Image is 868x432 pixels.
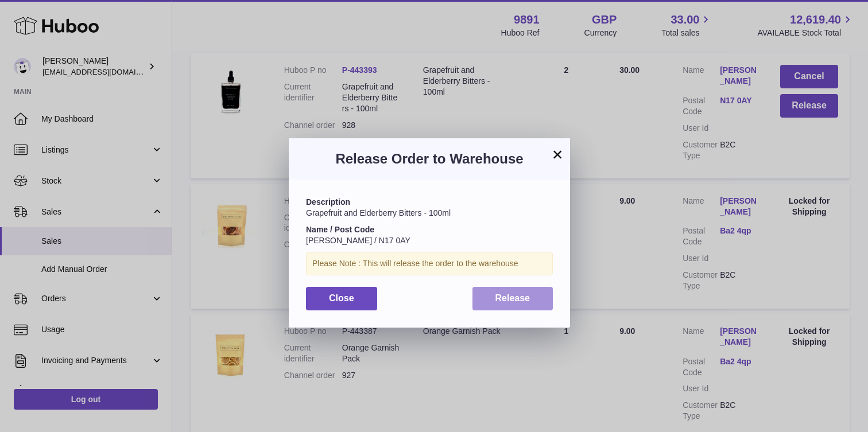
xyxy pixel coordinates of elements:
[306,150,553,168] h3: Release Order to Warehouse
[306,252,553,275] div: Please Note : This will release the order to the warehouse
[306,225,374,234] strong: Name / Post Code
[306,208,451,217] span: Grapefruit and Elderberry Bitters - 100ml
[472,287,553,310] button: Release
[306,197,350,207] strong: Description
[551,147,564,161] button: ×
[329,293,354,303] span: Close
[495,293,530,303] span: Release
[306,236,410,245] span: [PERSON_NAME] / N17 0AY
[306,287,377,310] button: Close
